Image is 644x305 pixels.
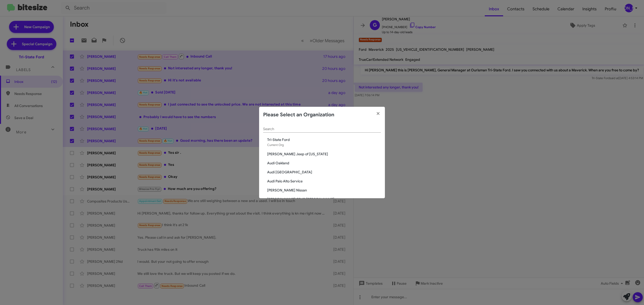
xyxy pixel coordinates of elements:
span: Current Org [267,143,284,147]
span: Audi Palo Alto Service [267,179,381,184]
span: [PERSON_NAME] CDJR [PERSON_NAME] [267,197,381,202]
span: [PERSON_NAME] Nissan [267,188,381,193]
span: Tri-State Ford [267,137,381,142]
span: Audi [GEOGRAPHIC_DATA] [267,170,381,175]
h2: Please Select an Organization [263,111,334,119]
span: [PERSON_NAME] Jeep of [US_STATE] [267,151,381,157]
span: Audi Oakland [267,161,381,166]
